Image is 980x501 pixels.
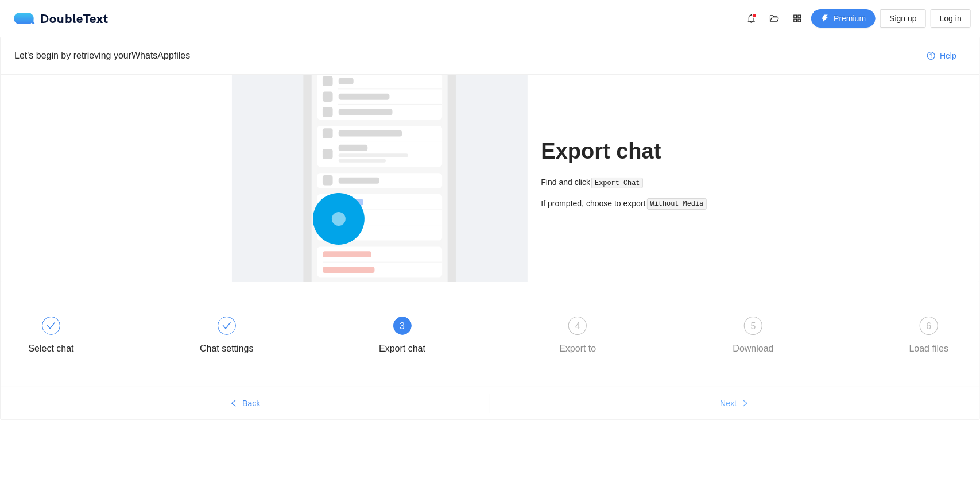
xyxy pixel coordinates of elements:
button: appstore [788,9,807,28]
span: Log in [940,12,962,25]
img: logo [14,13,40,24]
div: 5Download [720,317,896,358]
span: 5 [751,321,756,331]
div: If prompted, choose to export [541,197,749,210]
button: Sign up [880,9,925,28]
div: Find and click [541,176,749,189]
code: Without Media [647,198,707,210]
span: Back [242,397,260,410]
div: Chat settings [200,340,253,358]
span: check [222,321,231,330]
button: bell [742,9,761,28]
span: Next [720,397,737,410]
span: 6 [927,321,932,331]
div: Export chat [379,340,425,358]
span: 4 [575,321,580,331]
button: thunderboltPremium [811,9,876,28]
button: question-circleHelp [918,47,966,65]
code: Export Chat [591,178,643,189]
div: Download [733,340,774,358]
span: thunderbolt [821,14,829,24]
div: Let's begin by retrieving your WhatsApp files [14,48,918,63]
div: DoubleText [14,13,109,24]
button: leftBack [1,394,490,413]
span: folder-open [766,14,783,23]
div: 3Export chat [369,317,545,358]
span: left [230,399,238,408]
span: Help [940,49,956,62]
button: folder-open [765,9,784,28]
div: Select chat [18,317,193,358]
span: Premium [834,12,866,25]
div: Load files [909,340,949,358]
div: 4Export to [544,317,720,358]
div: 6Load files [896,317,962,358]
span: Sign up [889,12,916,25]
div: Select chat [28,340,73,358]
span: bell [743,14,760,23]
span: check [47,321,56,330]
h1: Export chat [541,138,749,165]
span: right [741,399,749,408]
button: Log in [931,9,971,28]
span: 3 [400,321,405,331]
span: question-circle [927,52,935,61]
div: Chat settings [193,317,369,358]
div: Export to [559,340,596,358]
span: appstore [789,14,806,23]
a: logoDoubleText [14,13,109,24]
button: Nextright [490,394,980,413]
